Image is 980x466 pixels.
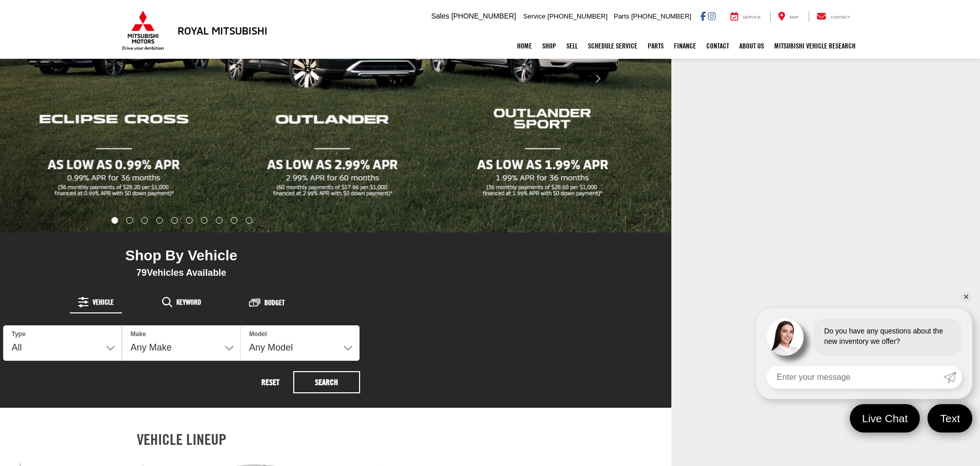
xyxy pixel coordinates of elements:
[767,319,804,356] img: Agent profile photo
[928,404,972,432] a: Text
[767,366,943,389] input: Enter your message
[3,267,360,278] div: Vehicles Available
[809,11,858,22] a: Contact
[631,12,691,20] span: [PHONE_NUMBER]
[814,319,962,356] div: Do you have any questions about the new inventory we offer?
[264,299,284,306] span: Budget
[111,217,118,224] li: Go to slide number 1.
[769,33,861,59] a: Mitsubishi Vehicle Research
[120,10,166,51] img: Mitsubishi
[177,25,268,36] h3: Royal Mitsubishi
[431,12,449,20] span: Sales
[216,217,222,224] li: Go to slide number 8.
[249,330,267,339] label: Model
[186,217,192,224] li: Go to slide number 6.
[230,217,237,224] li: Go to slide number 9.
[770,11,806,22] a: Map
[561,33,583,59] a: Sell
[708,12,716,20] a: Instagram: Click to visit our Instagram page
[171,217,178,224] li: Go to slide number 5.
[250,371,291,393] button: Reset
[127,217,133,224] li: Go to slide number 2.
[523,12,545,20] span: Service
[723,11,769,22] a: Service
[790,15,798,20] span: Map
[512,33,537,59] a: Home
[156,217,163,224] li: Go to slide number 4.
[643,33,669,59] a: Parts: Opens in a new tab
[136,268,147,278] span: 79
[3,247,360,267] div: Shop By Vehicle
[701,33,734,59] a: Contact
[669,33,701,59] a: Finance
[935,411,965,425] span: Text
[943,366,962,389] a: Submit
[451,12,516,20] span: [PHONE_NUMBER]
[830,15,850,20] span: Contact
[293,371,360,393] button: Search
[583,33,643,59] a: Schedule Service: Opens in a new tab
[12,330,26,339] label: Type
[547,12,608,20] span: [PHONE_NUMBER]
[176,298,201,306] span: Keyword
[201,217,207,224] li: Go to slide number 7.
[245,217,252,224] li: Go to slide number 10.
[131,330,146,339] label: Make
[141,217,148,224] li: Go to slide number 3.
[850,404,920,432] a: Live Chat
[614,12,629,20] span: Parts
[93,298,114,306] span: Vehicle
[734,33,769,59] a: About Us
[743,15,761,20] span: Service
[537,33,561,59] a: Shop
[857,411,913,425] span: Live Chat
[700,12,706,20] a: Facebook: Click to visit our Facebook page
